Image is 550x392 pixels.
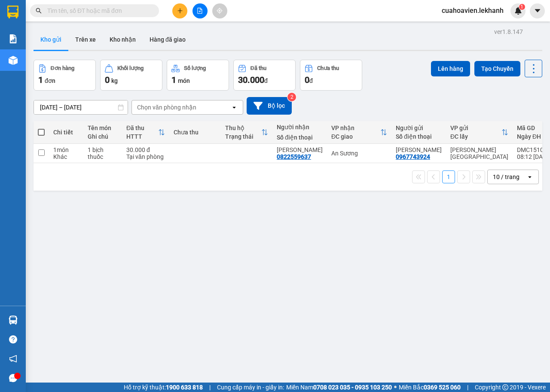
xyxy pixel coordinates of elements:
input: Tìm tên, số ĐT hoặc mã đơn [47,6,149,15]
span: aim [217,8,223,14]
button: file-add [192,3,208,18]
span: Miền Bắc [399,383,461,392]
button: caret-down [530,3,545,18]
span: đ [264,77,268,84]
svg: open [231,104,238,111]
div: An Sương [331,150,387,157]
button: Lên hàng [431,61,470,76]
div: 1 bịch thuốc [88,146,118,160]
div: Ghi chú [88,133,118,140]
button: aim [212,3,227,18]
span: 1 [38,75,43,85]
th: Toggle SortBy [327,121,391,144]
span: notification [9,355,17,363]
span: Cung cấp máy in - giấy in: [217,383,284,392]
div: Số điện thoại [396,133,442,140]
div: Khác [53,153,79,160]
img: icon-new-feature [514,7,522,15]
span: cuahoavien.lekhanh [435,5,510,16]
img: warehouse-icon [9,316,18,325]
div: Số điện thoại [277,134,323,141]
div: Thu hộ [225,125,261,131]
span: | [467,383,468,392]
div: ĐC lấy [450,133,501,140]
div: Đơn hàng [51,65,74,71]
svg: open [526,173,533,180]
div: 0967743924 [396,153,430,160]
span: đ [309,77,313,84]
span: message [9,374,17,382]
div: 1 món [53,146,79,153]
div: Đã thu [251,65,266,71]
span: 1 [520,4,523,10]
div: 30.000 đ [126,146,165,153]
div: THÙY LINH [277,146,323,153]
span: 0 [105,75,110,85]
span: ⚪️ [394,386,397,389]
img: logo-vxr [7,6,18,18]
button: plus [172,3,187,18]
div: VP nhận [331,125,380,131]
span: question-circle [9,335,17,343]
div: Người gửi [396,125,442,131]
button: Số lượng1món [167,60,229,91]
div: Khối lượng [117,65,144,71]
button: Chưa thu0đ [300,60,362,91]
span: 1 [171,75,176,85]
span: copyright [502,384,508,390]
span: file-add [197,8,203,14]
button: Tạo Chuyến [474,61,520,76]
div: Chưa thu [317,65,339,71]
div: Người nhận [277,124,323,131]
div: 0822559637 [277,153,311,160]
span: search [36,8,42,14]
div: VP gửi [450,125,501,131]
span: Miền Nam [286,383,392,392]
div: Chưa thu [174,129,217,136]
span: | [209,383,211,392]
input: Select a date range. [34,100,128,114]
span: món [178,77,190,84]
th: Toggle SortBy [122,121,169,144]
span: 30.000 [238,75,264,85]
span: 0 [305,75,309,85]
div: Tại văn phòng [126,153,165,160]
button: Bộ lọc [247,97,292,115]
span: kg [111,77,118,84]
span: Hỗ trợ kỹ thuật: [124,383,203,392]
button: Hàng đã giao [143,29,192,50]
button: Trên xe [68,29,103,50]
button: Khối lượng0kg [100,60,162,91]
div: Số lượng [184,65,206,71]
th: Toggle SortBy [446,121,513,144]
sup: 1 [519,4,525,10]
div: Chi tiết [53,129,79,136]
span: caret-down [534,7,541,15]
div: HTTT [126,133,158,140]
div: ĐC giao [331,133,380,140]
div: Chọn văn phòng nhận [137,103,196,112]
img: solution-icon [9,34,18,43]
button: Đơn hàng1đơn [34,60,96,91]
strong: 0708 023 035 - 0935 103 250 [313,384,392,391]
strong: 0369 525 060 [424,384,461,391]
button: Kho gửi [34,29,68,50]
div: Tên món [88,125,118,131]
div: Linh [396,146,442,153]
img: warehouse-icon [9,56,18,65]
button: Kho nhận [103,29,143,50]
div: Đã thu [126,125,158,131]
div: Trạng thái [225,133,261,140]
div: [PERSON_NAME][GEOGRAPHIC_DATA] [450,146,508,160]
strong: 1900 633 818 [166,384,203,391]
span: plus [177,8,183,14]
button: Đã thu30.000đ [233,60,296,91]
th: Toggle SortBy [221,121,272,144]
button: 1 [442,170,455,183]
sup: 2 [287,93,296,101]
span: đơn [45,77,55,84]
div: ver 1.8.147 [494,27,523,36]
div: 10 / trang [493,173,519,181]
